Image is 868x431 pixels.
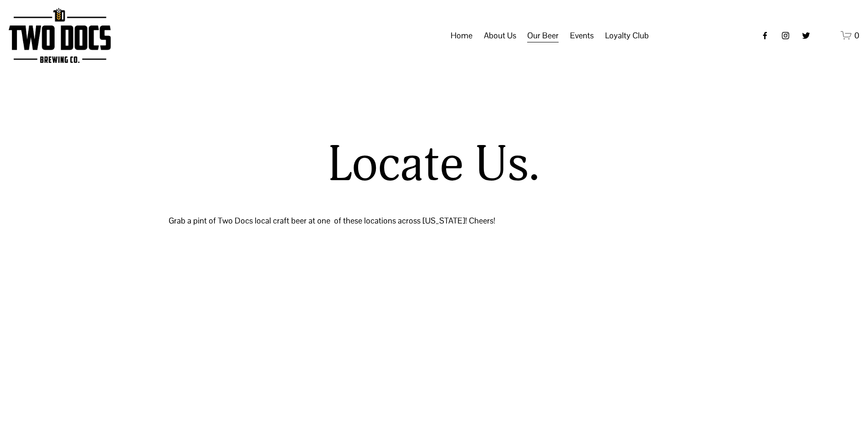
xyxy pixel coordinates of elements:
a: folder dropdown [605,27,649,44]
a: 0 items in cart [841,30,859,41]
a: twitter-unauth [801,31,811,40]
span: 0 [854,30,859,41]
a: Home [451,27,473,44]
a: Facebook [760,31,770,40]
span: About Us [484,28,516,43]
a: folder dropdown [527,27,559,44]
span: Events [570,28,594,43]
h1: Locate Us. [249,138,619,193]
img: Two Docs Brewing Co. [9,8,111,63]
a: folder dropdown [484,27,516,44]
a: folder dropdown [570,27,594,44]
a: instagram-unauth [781,31,790,40]
p: Grab a pint of Two Docs local craft beer at one of these locations across [US_STATE]! Cheers! [169,213,699,228]
span: Loyalty Club [605,28,649,43]
span: Our Beer [527,28,559,43]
